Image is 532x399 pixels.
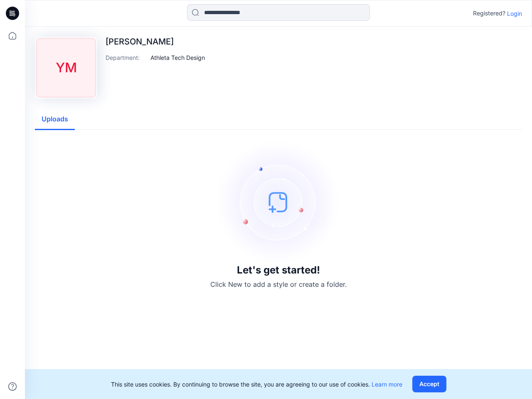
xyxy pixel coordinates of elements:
p: Click New to add a style or create a folder. [210,279,347,289]
p: [PERSON_NAME] [106,37,205,47]
h3: Let's get started! [237,264,320,276]
p: Registered? [473,8,505,18]
p: Athleta Tech Design [150,53,205,62]
button: Uploads [35,109,75,130]
img: empty-state-image.svg [216,140,341,264]
div: YM [37,38,96,97]
p: Login [507,9,522,18]
p: Department : [106,53,147,62]
a: Learn more [372,381,402,388]
p: This site uses cookies. By continuing to browse the site, you are agreeing to our use of cookies. [111,380,402,389]
button: Accept [412,376,446,392]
